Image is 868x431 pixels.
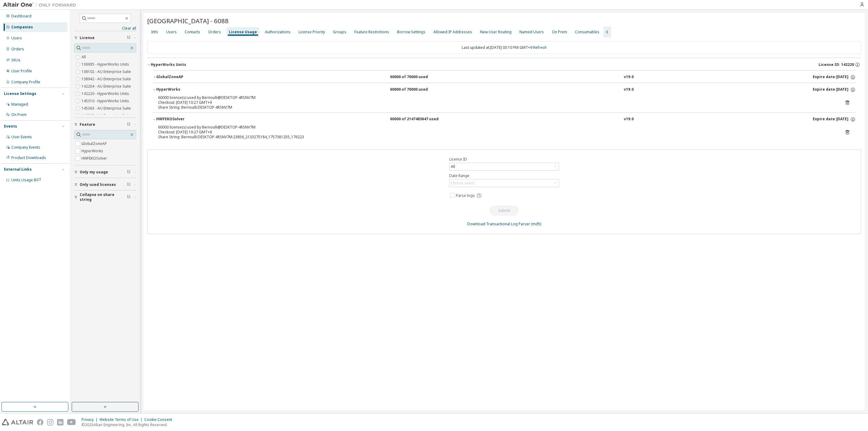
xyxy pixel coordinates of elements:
[158,100,836,105] div: Checkout: [DATE] 10:27 GMT+9
[81,422,176,427] p: © 2025 Altair Engineering, Inc. All Rights Reserved.
[81,53,87,61] label: All
[74,31,136,45] button: License
[81,147,104,155] label: HyperWorks
[819,62,854,67] span: License ID: 142220
[456,193,475,198] span: Parse logs
[57,419,63,426] img: linkedin.svg
[4,124,17,129] div: Events
[265,30,291,34] div: Authorizations
[390,74,445,80] div: 60000 of 70000 used
[390,87,445,92] div: 60000 of 70000 used
[153,71,856,84] button: GlobalZoneAP60000 of 70000 usedv19.0Expire date:[DATE]
[80,170,108,175] span: Only my usage
[397,30,425,34] div: Borrow Settings
[433,30,472,34] div: Allowed IP Addresses
[80,192,127,202] span: Collapse on share string
[158,125,836,130] div: 60000 license(s) used by Bernoulli@DESKTOP-4RSNV7M
[147,41,861,54] div: Last updated at: [DATE] 03:10 PM GMT+9
[449,173,559,178] label: Date Range
[813,74,856,80] div: Expire date: [DATE]
[37,419,43,426] img: facebook.svg
[158,135,836,139] div: Share String: Bernoulli:DESKTOP-4RSNV7M:23856_2133275184_1757381255_176223
[333,30,346,34] div: Groups
[81,97,130,105] label: 145310 - HyperWorks Units
[813,117,856,122] div: Expire date: [DATE]
[144,417,176,422] div: Cookie Consent
[390,117,445,122] div: 60000 of 2147483647 used
[467,221,530,226] a: Download Transactional Log Parser
[11,155,46,160] div: Product Downloads
[449,157,559,162] label: Licence ID
[74,190,136,204] button: Collapse on share string
[11,135,32,139] div: User Events
[519,30,544,34] div: Named Users
[552,30,567,34] div: On Prem
[158,105,836,110] div: Share String: Bernoulli:DESKTOP-4RSNV7M
[158,130,836,135] div: Checkout: [DATE] 10:27 GMT+9
[3,2,79,8] img: Altair One
[208,30,221,34] div: Orders
[11,25,33,30] div: Companies
[166,30,177,34] div: Users
[147,16,229,25] span: [GEOGRAPHIC_DATA] - 6088
[11,58,20,63] div: SKUs
[11,14,31,19] div: Dashboard
[11,69,32,74] div: User Profile
[450,179,559,187] div: Click to select
[624,87,634,92] div: v19.0
[81,68,132,75] label: 138102 - AU Enterprise Suite
[185,30,200,34] div: Contacts
[531,221,541,226] a: (md5)
[81,140,108,147] label: GlobalZoneAP
[127,195,131,200] span: Clear filter
[74,178,136,191] button: Only used licenses
[451,181,475,186] div: Click to select
[74,118,136,131] button: Feature
[11,102,28,107] div: Managed
[158,95,836,100] div: 60000 license(s) used by Bernoulli@DESKTOP-4RSNV7M
[81,61,130,68] label: 136935 - HyperWorks Units
[156,117,211,122] div: HWFEKOSolver
[80,35,95,40] span: License
[153,83,856,96] button: HyperWorks60000 of 70000 usedv19.0Expire date:[DATE]
[80,122,95,127] span: Feature
[156,87,211,92] div: HyperWorks
[354,30,389,34] div: Feature Restrictions
[624,74,634,80] div: v19.0
[229,30,257,34] div: License Usage
[151,62,186,67] div: HyperWorks Units
[81,105,132,112] label: 145363 - AU Enterprise Suite
[99,417,144,422] div: Website Terms of Use
[81,83,132,90] label: 142204 - AU Enterprise Suite
[4,91,36,96] div: License Settings
[81,417,99,422] div: Privacy
[11,36,22,41] div: Users
[81,75,132,83] label: 138942 - AU Enterprise Suite
[153,113,856,126] button: HWFEKOSolver60000 of 2147483647 usedv19.0Expire date:[DATE]
[490,205,519,216] button: Submit
[450,163,456,170] div: All
[480,30,512,34] div: New User Routing
[624,117,634,122] div: v19.0
[80,182,116,187] span: Only used licenses
[813,87,856,92] div: Expire date: [DATE]
[4,167,32,172] div: External Links
[450,163,559,170] div: All
[127,170,131,175] span: Clear filter
[74,165,136,179] button: Only my usage
[151,30,158,34] div: Info
[11,80,40,85] div: Company Profile
[156,74,211,80] div: GlobalZoneAP
[11,145,40,150] div: Company Events
[127,122,131,127] span: Clear filter
[533,45,547,50] a: Refresh
[298,30,325,34] div: License Priority
[11,47,24,52] div: Orders
[127,35,131,40] span: Clear filter
[47,419,53,426] img: instagram.svg
[67,419,76,426] img: youtube.svg
[147,58,861,71] button: HyperWorks UnitsLicense ID: 142220
[81,112,132,119] label: 146862 - AU Enterprise Suite
[2,419,33,426] img: altair_logo.svg
[575,30,599,34] div: Consumables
